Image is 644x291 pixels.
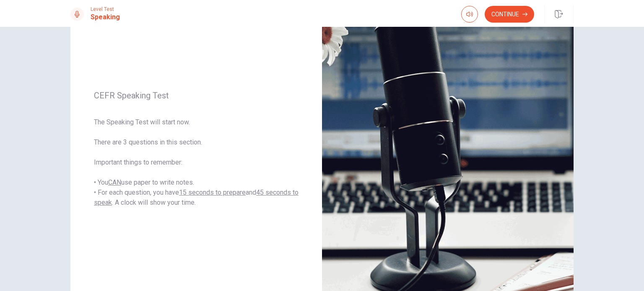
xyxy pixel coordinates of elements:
span: CEFR Speaking Test [94,90,299,100]
span: The Speaking Test will start now. There are 3 questions in this section. Important things to reme... [94,117,299,208]
u: 15 seconds to prepare [179,188,246,196]
span: Level Test [91,6,120,12]
u: CAN [108,178,121,186]
button: Continue [485,6,534,23]
h1: Speaking [91,12,120,22]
